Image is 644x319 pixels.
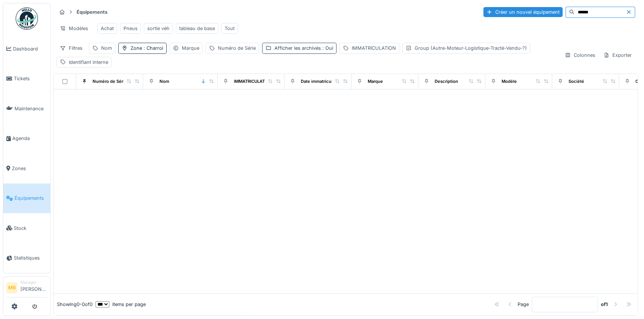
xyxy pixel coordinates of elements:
div: Group (Autre-Moteur-Logistique-Tracté-Vendu-?) [415,45,527,52]
strong: of 1 [601,301,608,308]
img: Badge_color-CXgf-gQk.svg [16,7,38,30]
span: Tickets [14,75,47,82]
div: Créer un nouvel équipement [483,7,563,17]
li: [PERSON_NAME] [20,280,47,296]
a: Équipements [3,183,50,214]
div: Exporter [600,50,635,61]
div: Colonnes [561,50,599,61]
li: MB [6,282,17,293]
a: Statistiques [3,243,50,273]
div: Page [518,301,529,308]
div: Manager [20,280,47,285]
span: Maintenance [15,105,47,112]
span: : Oui [321,45,333,51]
div: Achat [101,25,114,32]
span: : Charroi [142,45,163,51]
div: IMMATRICULATION [234,78,273,85]
div: Description [435,78,458,85]
div: Marque [182,45,199,52]
a: Stock [3,213,50,243]
span: Équipements [15,195,47,202]
div: Identifiant interne [69,59,108,66]
div: Marque [368,78,383,85]
div: Modèle [502,78,517,85]
div: items per page [96,301,146,308]
a: Zones [3,153,50,183]
div: sortie véh [147,25,170,32]
div: Nom [101,45,112,52]
strong: Équipements [74,9,110,16]
div: Numéro de Série [93,78,127,85]
a: Agenda [3,124,50,154]
div: IMMATRICULATION [352,45,396,52]
div: Filtres [57,43,86,53]
div: Showing 0 - 0 of 0 [57,301,93,308]
span: Statistiques [14,254,47,261]
div: Société [569,78,584,85]
span: Dashboard [13,45,47,52]
div: Tout [225,25,235,32]
a: Maintenance [3,94,50,124]
div: Date immatriculation (1ere) [301,78,355,85]
div: Numéro de Série [218,45,256,52]
div: Pneus [123,25,138,32]
a: Tickets [3,64,50,94]
div: Afficher les archivés [274,45,333,52]
a: Dashboard [3,34,50,64]
span: Zones [12,165,47,172]
a: MB Manager[PERSON_NAME] [6,280,47,297]
span: Agenda [12,135,47,142]
div: Zone [131,45,163,52]
div: Modèles [57,23,91,34]
span: Stock [14,225,47,232]
div: tableau de base [179,25,215,32]
div: Nom [160,78,169,85]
